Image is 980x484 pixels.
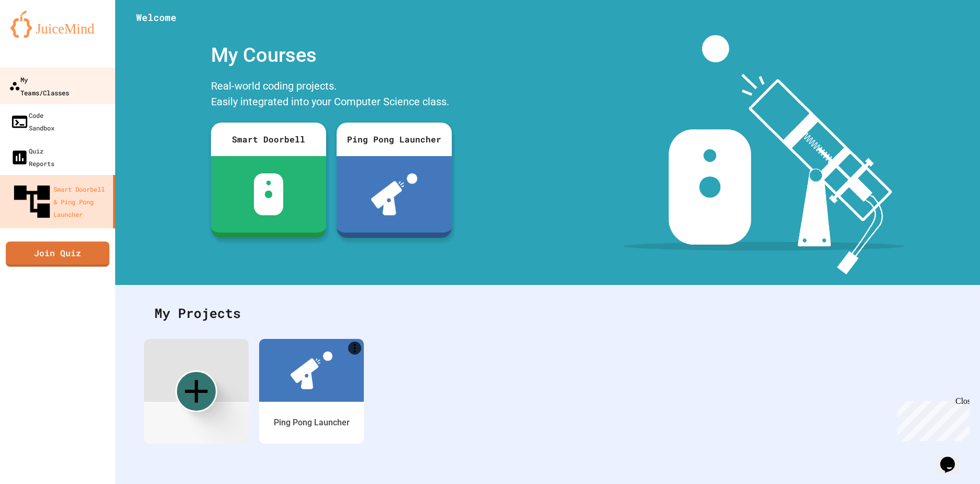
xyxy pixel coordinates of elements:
[936,442,970,474] iframe: chat widget
[623,35,904,274] img: banner-image-my-projects.png
[10,180,109,223] div: Smart Doorbell & Ping Pong Launcher
[175,370,217,412] div: Create new
[348,342,361,355] a: More
[144,293,951,334] div: My Projects
[254,173,284,215] img: sdb-white.svg
[291,351,332,389] img: ppl-with-ball.png
[206,35,457,75] div: My Courses
[206,75,457,115] div: Real-world coding projects. Easily integrated into your Computer Science class.
[371,173,418,215] img: ppl-with-ball.png
[893,397,970,441] iframe: chat widget
[9,73,69,98] div: My Teams/Classes
[274,416,350,429] div: Ping Pong Launcher
[10,145,54,170] div: Quiz Reports
[6,241,109,267] a: Join Quiz
[10,10,105,38] img: logo-orange.svg
[337,123,452,156] div: Ping Pong Launcher
[211,123,326,156] div: Smart Doorbell
[259,339,364,444] a: MorePing Pong Launcher
[4,4,72,67] div: Chat with us now!Close
[10,109,54,134] div: Code Sandbox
